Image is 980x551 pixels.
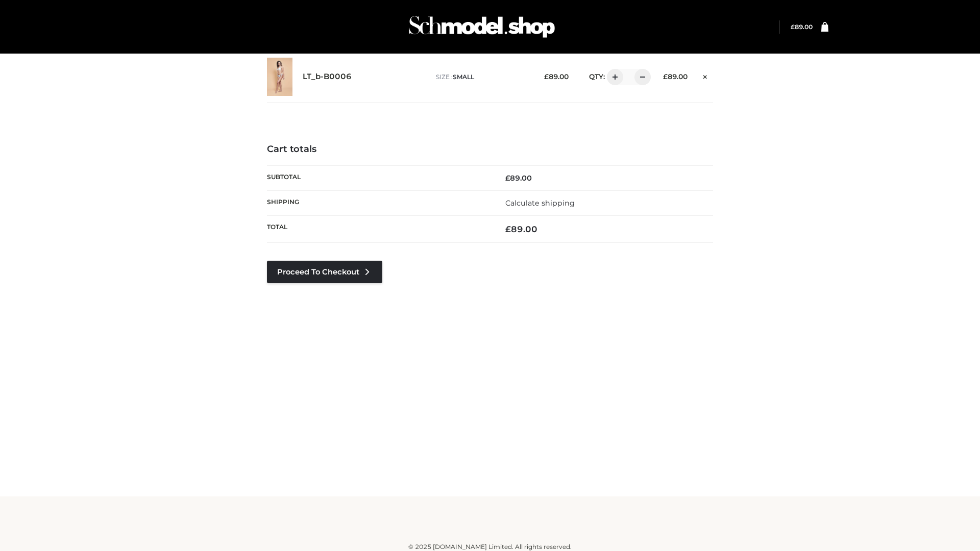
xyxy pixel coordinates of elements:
span: £ [791,23,795,31]
bdi: 89.00 [505,173,532,183]
bdi: 89.00 [544,72,569,81]
bdi: 89.00 [663,72,688,81]
div: QTY: [579,69,647,85]
span: SMALL [453,73,474,81]
span: £ [663,72,668,81]
a: Proceed to Checkout [267,261,382,283]
bdi: 89.00 [791,23,813,31]
img: LT_b-B0006 - SMALL [267,58,292,96]
img: Schmodel Admin 964 [405,7,558,47]
a: £89.00 [791,23,813,31]
th: Total [267,216,490,243]
span: £ [505,224,511,234]
bdi: 89.00 [505,224,537,234]
a: Calculate shipping [505,198,575,208]
th: Subtotal [267,165,490,190]
h4: Cart totals [267,144,713,155]
span: £ [505,173,510,183]
span: £ [544,72,549,81]
th: Shipping [267,190,490,215]
a: Remove this item [698,69,713,82]
p: size : [436,72,528,82]
a: LT_b-B0006 [303,72,352,82]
